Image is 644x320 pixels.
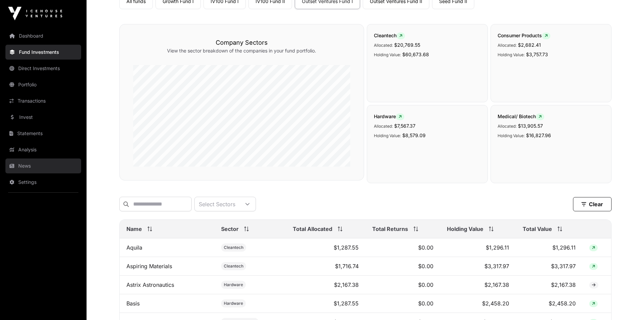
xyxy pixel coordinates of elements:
[293,225,332,233] span: Total Allocated
[221,225,239,233] span: Sector
[224,282,243,287] span: Hardware
[286,238,365,257] td: $1,287.55
[610,287,644,320] iframe: Chat Widget
[5,93,81,108] a: Transactions
[195,197,239,211] div: Select Sectors
[526,132,551,138] span: $16,827.96
[5,142,81,157] a: Analysis
[372,225,408,233] span: Total Returns
[5,158,81,173] a: News
[365,238,440,257] td: $0.00
[516,294,582,313] td: $2,458.20
[126,225,142,233] span: Name
[498,113,544,119] span: Medical/ Biotech
[498,133,525,138] span: Holding Value:
[286,294,365,313] td: $1,287.55
[286,257,365,276] td: $1,716.74
[5,175,81,190] a: Settings
[440,276,516,294] td: $2,167.38
[516,257,582,276] td: $3,317.97
[573,197,612,211] button: Clear
[374,113,404,119] span: Hardware
[518,42,541,48] span: $2,682.41
[365,294,440,313] td: $0.00
[402,132,426,138] span: $8,579.09
[402,51,429,57] span: $60,673.68
[374,124,393,129] span: Allocated:
[365,257,440,276] td: $0.00
[394,123,415,129] span: $7,567.37
[440,257,516,276] td: $3,317.97
[516,238,582,257] td: $1,296.11
[374,33,405,38] span: Cleantech
[5,77,81,92] a: Portfolio
[523,225,552,233] span: Total Value
[224,245,243,250] span: Cleantech
[498,52,525,57] span: Holding Value:
[526,51,548,57] span: $3,757.73
[5,45,81,60] a: Fund Investments
[440,294,516,313] td: $2,458.20
[126,281,174,288] a: Astrix Astronautics
[133,38,350,47] h3: Company Sectors
[126,244,142,251] a: Aquila
[5,110,81,125] a: Invest
[286,276,365,294] td: $2,167.38
[5,126,81,141] a: Statements
[498,124,517,129] span: Allocated:
[133,47,350,54] p: View the sector breakdown of the companies in your fund portfolio.
[498,33,550,38] span: Consumer Products
[5,61,81,76] a: Direct Investments
[126,300,140,307] a: Basis
[516,276,582,294] td: $2,167.38
[8,7,62,20] img: Icehouse Ventures Logo
[447,225,483,233] span: Holding Value
[498,43,517,48] span: Allocated:
[126,263,172,270] a: Aspiring Materials
[224,263,243,269] span: Cleantech
[518,123,543,129] span: $13,905.57
[224,301,243,306] span: Hardware
[440,238,516,257] td: $1,296.11
[394,42,420,48] span: $20,769.55
[374,52,401,57] span: Holding Value:
[374,43,393,48] span: Allocated:
[365,276,440,294] td: $0.00
[5,28,81,43] a: Dashboard
[374,133,401,138] span: Holding Value:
